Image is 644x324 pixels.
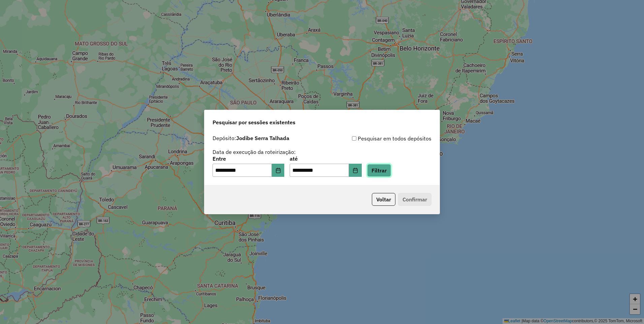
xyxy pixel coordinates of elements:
[349,164,362,177] button: Choose Date
[367,164,391,177] button: Filtrar
[322,134,431,142] div: Pesquisar em todos depósitos
[372,193,395,206] button: Voltar
[272,164,285,177] button: Choose Date
[290,155,361,163] label: até
[213,134,289,142] label: Depósito:
[213,118,295,126] span: Pesquisar por sessões existentes
[236,135,289,141] strong: Jodibe Serra Talhada
[213,148,296,156] label: Data de execução da roteirização:
[213,155,284,163] label: Entre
